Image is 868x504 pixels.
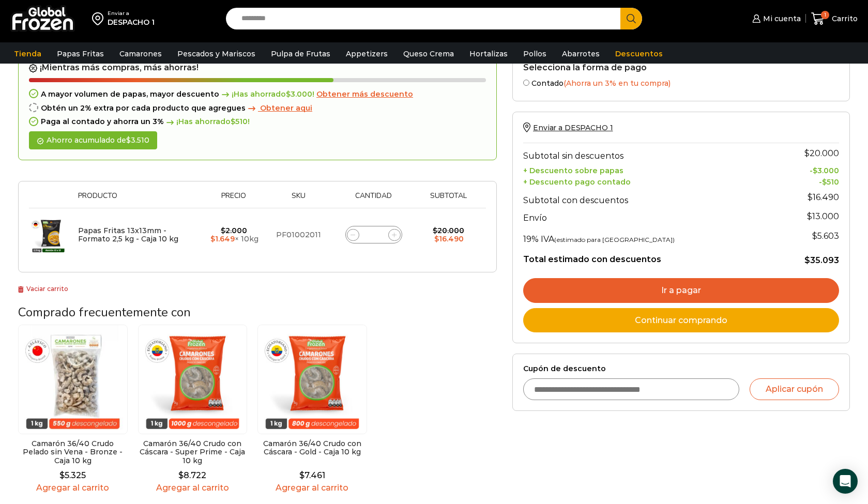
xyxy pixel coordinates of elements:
span: $ [299,470,304,480]
span: $ [126,135,131,145]
a: Mi cuenta [750,8,800,29]
span: Obtener aqui [260,103,312,113]
div: Ahorro acumulado de [29,131,157,149]
input: Contado(Ahorra un 3% en tu compra) [523,80,529,86]
span: ¡Has ahorrado ! [219,90,314,99]
label: Contado [523,78,839,88]
div: DESPACHO 1 [108,17,155,27]
div: A mayor volumen de papas, mayor descuento [29,90,486,99]
div: Paga al contado y ahorra un 3% [29,117,486,126]
span: $ [804,255,810,265]
th: Cantidad [331,192,416,208]
a: Abarrotes [557,44,605,64]
button: Search button [620,8,642,29]
a: Papas Fritas 13x13mm - Formato 2,5 kg - Caja 10 kg [78,226,178,244]
img: address-field-icon.svg [92,10,108,27]
bdi: 3.000 [286,89,312,99]
span: $ [210,234,215,243]
bdi: 16.490 [434,234,464,243]
bdi: 5.325 [59,470,86,480]
h2: Camarón 36/40 Crudo Pelado sin Vena - Bronze - Caja 10 kg [18,439,128,465]
bdi: 20.000 [433,226,464,235]
h2: Camarón 36/40 Crudo con Cáscara - Super Prime - Caja 10 kg [138,439,248,465]
bdi: 1.649 [210,234,235,243]
h2: Selecciona la forma de pago [523,63,839,72]
bdi: 7.461 [299,470,325,480]
a: Papas Fritas [52,44,109,64]
a: Enviar a DESPACHO 1 [523,123,613,132]
div: Obtén un 2% extra por cada producto que agregues [29,104,486,113]
a: Hortalizas [464,44,513,64]
a: Pescados y Mariscos [172,44,261,64]
bdi: 2.000 [221,226,247,235]
th: + Descuento pago contado [523,175,772,187]
div: Open Intercom Messenger [833,469,858,494]
th: Producto [73,192,202,208]
th: Subtotal [416,192,481,208]
small: (estimado para [GEOGRAPHIC_DATA]) [554,236,675,243]
td: - [772,163,839,175]
span: 5.603 [812,231,839,241]
span: $ [178,470,184,480]
a: Camarones [114,44,167,64]
span: $ [59,470,65,480]
a: Tienda [9,44,47,64]
bdi: 13.000 [807,211,839,221]
a: Ir a pagar [523,278,839,303]
a: Obtener más descuento [316,90,413,99]
th: Precio [202,192,265,208]
a: Agregar al carrito [18,483,128,493]
bdi: 3.510 [126,135,149,145]
span: $ [231,117,235,126]
span: $ [434,234,439,243]
h2: ¡Mientras más compras, más ahorras! [29,63,486,73]
span: $ [822,177,827,187]
bdi: 510 [822,177,839,187]
span: $ [286,89,291,99]
a: Queso Crema [398,44,459,64]
div: Enviar a [108,10,155,17]
th: + Descuento sobre papas [523,163,772,175]
span: $ [812,231,817,241]
th: Total estimado con descuentos [523,246,772,266]
bdi: 35.093 [804,255,839,265]
span: $ [804,148,810,158]
a: Agregar al carrito [138,483,248,493]
bdi: 8.722 [178,470,206,480]
th: Envío [523,208,772,226]
th: Subtotal con descuentos [523,187,772,208]
a: Pollos [518,44,552,64]
h2: Camarón 36/40 Crudo con Cáscara - Gold - Caja 10 kg [257,439,367,457]
span: 1 [821,11,829,19]
td: PF01002011 [265,208,331,262]
button: Aplicar cupón [750,378,839,400]
bdi: 510 [231,117,248,126]
span: $ [808,192,813,202]
a: Continuar comprando [523,308,839,333]
th: 19% IVA [523,225,772,246]
td: × 10kg [202,208,265,262]
span: (Ahorra un 3% en tu compra) [564,79,671,88]
a: Descuentos [610,44,668,64]
span: ¡Has ahorrado ! [164,117,250,126]
a: Obtener aqui [246,104,312,113]
input: Product quantity [367,227,381,242]
span: $ [813,166,817,175]
span: $ [221,226,225,235]
td: - [772,175,839,187]
bdi: 3.000 [813,166,839,175]
label: Cupón de descuento [523,364,839,373]
bdi: 20.000 [804,148,839,158]
span: Enviar a DESPACHO 1 [533,123,613,132]
span: Mi cuenta [760,13,801,24]
bdi: 16.490 [808,192,839,202]
a: Appetizers [341,44,393,64]
span: Carrito [829,13,858,24]
span: Comprado frecuentemente con [18,304,191,320]
a: Pulpa de Frutas [266,44,336,64]
span: $ [433,226,437,235]
a: 1 Carrito [811,7,858,31]
a: Vaciar carrito [18,285,68,293]
span: $ [807,211,812,221]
